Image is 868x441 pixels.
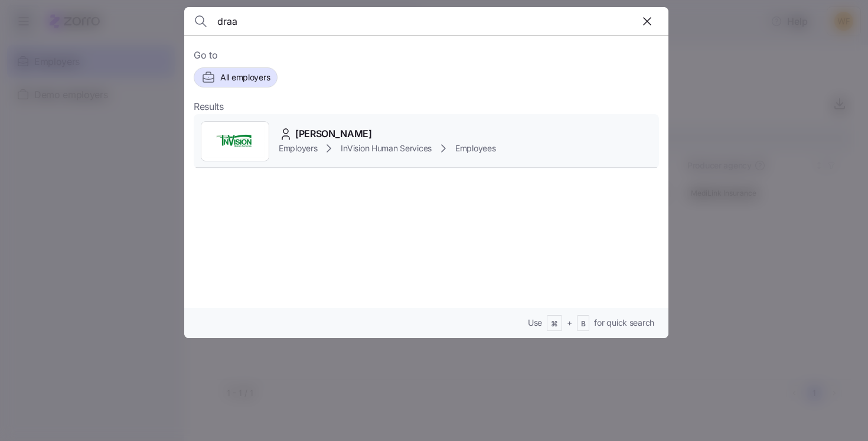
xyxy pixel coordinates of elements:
[455,142,495,154] span: Employees
[279,142,317,154] span: Employers
[194,99,224,114] span: Results
[295,127,372,141] span: [PERSON_NAME]
[194,67,278,87] button: All employers
[528,317,542,329] span: Use
[201,125,269,158] img: Employer logo
[194,48,659,63] span: Go to
[341,142,432,154] span: InVision Human Services
[220,72,270,83] span: All employers
[551,319,558,329] span: ⌘
[581,319,586,329] span: B
[567,317,572,329] span: +
[594,317,654,329] span: for quick search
